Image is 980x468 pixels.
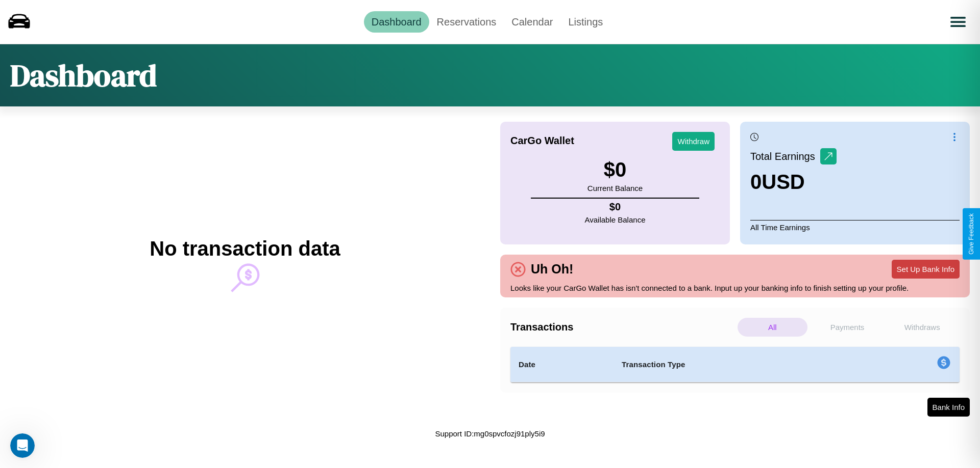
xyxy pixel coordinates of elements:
[504,11,560,33] a: Calendar
[10,433,35,458] iframe: Intercom live chat
[927,398,970,417] button: Bank Info
[435,427,545,441] p: Support ID: mg0spvcfozj91ply5i9
[429,11,504,33] a: Reservations
[750,220,960,234] p: All Time Earnings
[587,181,643,195] p: Current Balance
[510,281,960,295] p: Looks like your CarGo Wallet has isn't connected to a bank. Input up your banking info to finish ...
[150,237,340,260] h2: No transaction data
[738,318,807,337] p: All
[587,158,643,181] h3: $ 0
[813,318,883,337] p: Payments
[510,135,574,147] h4: CarGo Wallet
[560,11,610,33] a: Listings
[750,171,837,194] h3: 0 USD
[892,260,960,279] button: Set Up Bank Info
[622,359,853,371] h4: Transaction Type
[585,201,646,213] h4: $ 0
[510,321,735,333] h4: Transactions
[519,359,605,371] h4: Date
[10,54,157,96] h1: Dashboard
[585,213,646,227] p: Available Balance
[672,132,715,151] button: Withdraw
[968,213,975,255] div: Give Feedback
[750,147,820,166] p: Total Earnings
[887,318,957,337] p: Withdraws
[510,347,960,382] table: simple table
[526,262,578,277] h4: Uh Oh!
[364,11,429,33] a: Dashboard
[944,8,972,36] button: Open menu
